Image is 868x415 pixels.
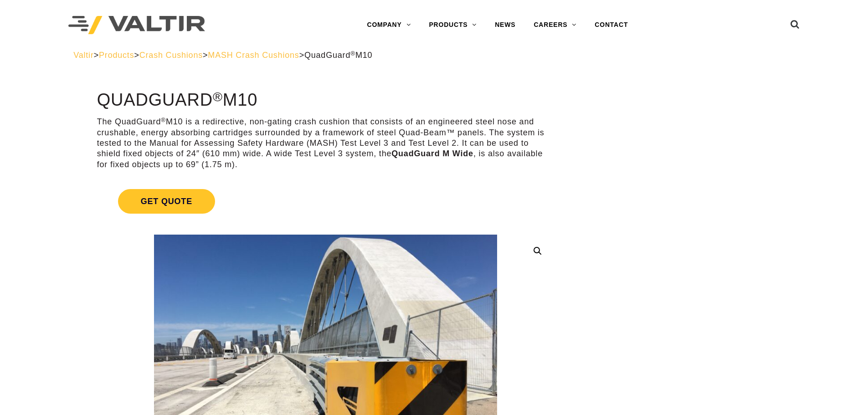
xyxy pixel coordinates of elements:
[486,16,524,34] a: NEWS
[118,189,215,214] span: Get Quote
[304,51,372,60] span: QuadGuard M10
[97,91,554,110] h1: QuadGuard M10
[358,16,420,34] a: COMPANY
[350,50,355,57] sup: ®
[586,16,637,34] a: CONTACT
[97,178,554,225] a: Get Quote
[139,51,203,60] a: Crash Cushions
[161,117,166,123] sup: ®
[524,16,586,34] a: CAREERS
[68,16,205,35] img: Valtir
[420,16,486,34] a: PRODUCTS
[99,51,134,60] a: Products
[97,117,554,170] p: The QuadGuard M10 is a redirective, non-gating crash cushion that consists of an engineered steel...
[73,51,93,60] a: Valtir
[391,149,473,158] strong: QuadGuard M Wide
[73,50,795,61] div: > > > >
[208,51,299,60] a: MASH Crash Cushions
[213,89,223,104] sup: ®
